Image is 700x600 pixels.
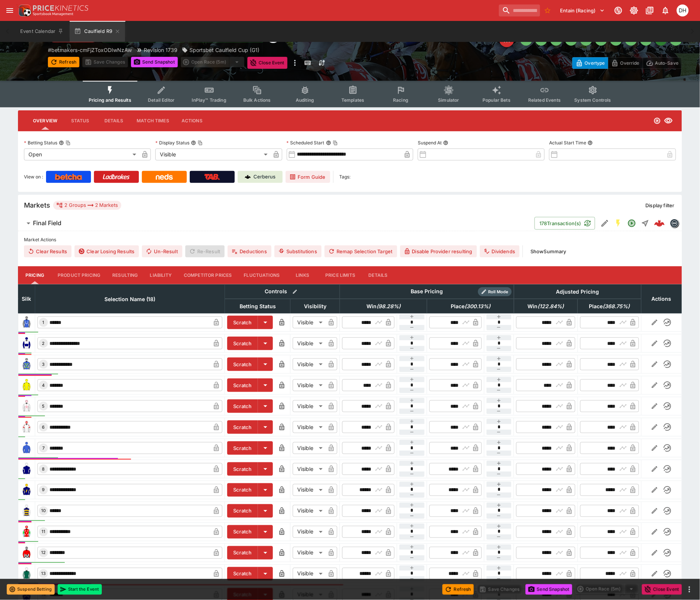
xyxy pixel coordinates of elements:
[21,484,33,496] img: runner 9
[642,584,682,595] button: Close Event
[670,219,679,227] img: betmakers
[24,245,71,257] button: Clear Results
[535,217,595,230] button: 178Transaction(s)
[377,302,401,311] em: ( 98.28 %)
[654,218,665,229] div: 1b3cbb0a-2d0e-493f-afe0-7c9d99dee12f
[612,4,625,17] button: Connected to PK
[639,217,652,230] button: Straight
[41,404,46,409] span: 5
[21,316,33,328] img: runner 1
[286,171,330,183] a: Form Guide
[228,245,271,257] button: Deductions
[685,585,694,594] button: more
[204,174,220,180] img: TabNZ
[21,358,33,370] img: runner 3
[18,216,535,231] button: Final Field
[3,4,16,17] button: open drawer
[97,112,131,130] button: Details
[483,97,511,103] span: Popular Bets
[24,149,139,160] div: Open
[296,302,335,311] span: Visibility
[192,97,226,103] span: InPlay™ Trading
[189,46,259,54] p: Sportsbet Caulfield Cup (G1)
[293,316,325,328] div: Visible
[293,337,325,349] div: Visible
[227,441,258,455] button: Scratch
[293,484,325,496] div: Visible
[438,97,459,103] span: Simulator
[225,284,340,299] th: Controls
[293,568,325,580] div: Visible
[66,140,71,146] button: Copy To Clipboard
[142,245,182,257] button: Un-Result
[625,217,639,230] button: Open
[243,97,271,103] span: Bulk Actions
[542,4,554,16] button: No Bookmarks
[486,289,512,295] span: Roll Mode
[499,4,540,16] input: search
[655,59,679,67] p: Auto-Save
[16,3,31,18] img: PriceKinetics Logo
[21,379,33,391] img: runner 4
[442,584,474,595] button: Refresh
[598,217,612,230] button: Edit Detail
[581,302,638,311] span: Place(368.75%)
[48,46,132,54] p: Copy To Clipboard
[326,140,331,146] button: Scheduled StartCopy To Clipboard
[340,171,351,183] label: Tags:
[245,174,251,180] img: Cerberus
[40,550,47,555] span: 12
[238,171,283,183] a: Cerberus
[156,174,173,180] img: Neds
[41,425,46,430] span: 6
[74,245,139,257] button: Clear Losing Results
[627,4,641,17] button: Toggle light/dark mode
[59,140,64,146] button: Betting StatusCopy To Clipboard
[227,337,258,350] button: Scratch
[442,302,499,311] span: Place(300.13%)
[41,362,46,367] span: 3
[18,266,52,284] button: Pricing
[293,400,325,412] div: Visible
[40,571,47,576] span: 13
[643,4,657,17] button: Documentation
[538,302,564,311] em: ( 122.84 %)
[131,57,178,67] button: Send Snapshot
[319,266,361,284] button: Price Limits
[325,245,397,257] button: Remap Selection Target
[24,140,57,146] p: Betting Status
[296,97,314,103] span: Auditing
[24,171,43,183] label: View on :
[238,266,286,284] button: Fluctuations
[654,218,665,229] img: logo-cerberus--red.svg
[227,420,258,434] button: Scratch
[549,140,586,146] p: Actual Start Time
[70,21,125,42] button: Caulfield R9
[16,21,68,42] button: Event Calendar
[603,302,630,311] em: ( 368.75 %)
[21,568,33,580] img: runner 13
[56,201,118,210] div: 2 Groups 2 Markets
[144,46,177,54] p: Revision 1739
[198,140,203,146] button: Copy To Clipboard
[293,379,325,391] div: Visible
[40,529,47,535] span: 11
[55,174,82,180] img: Betcha
[274,245,322,257] button: Substitutions
[103,174,130,180] img: Ladbrokes
[478,287,512,296] div: Show/hide Price Roll mode configuration.
[588,140,593,146] button: Actual Start Time
[526,584,572,595] button: Send Snapshot
[293,463,325,475] div: Visible
[178,266,238,284] button: Competitor Prices
[643,57,682,69] button: Auto-Save
[585,59,605,67] p: Overtype
[24,201,50,209] h5: Markets
[131,112,175,130] button: Match Times
[514,284,641,299] th: Adjusted Pricing
[293,442,325,454] div: Visible
[175,112,209,130] button: Actions
[293,421,325,433] div: Visible
[287,140,325,146] p: Scheduled Start
[21,526,33,538] img: runner 11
